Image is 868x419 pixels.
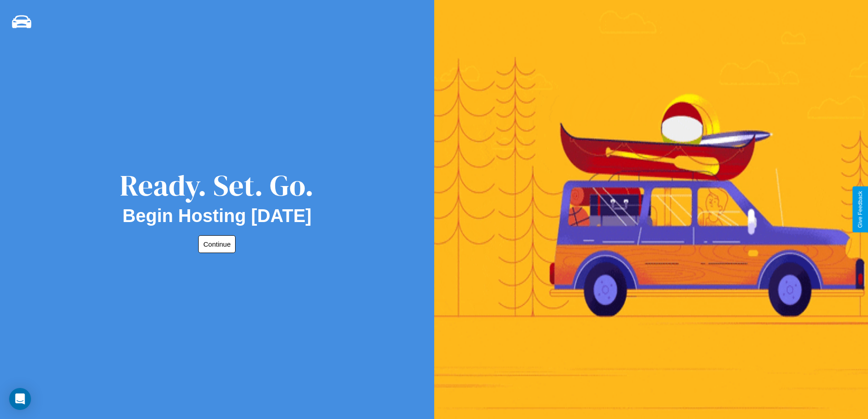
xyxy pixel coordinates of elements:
div: Give Feedback [857,191,863,228]
h2: Begin Hosting [DATE] [123,206,312,226]
div: Ready. Set. Go. [120,165,314,206]
button: Continue [198,235,236,253]
div: Open Intercom Messenger [9,388,31,410]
